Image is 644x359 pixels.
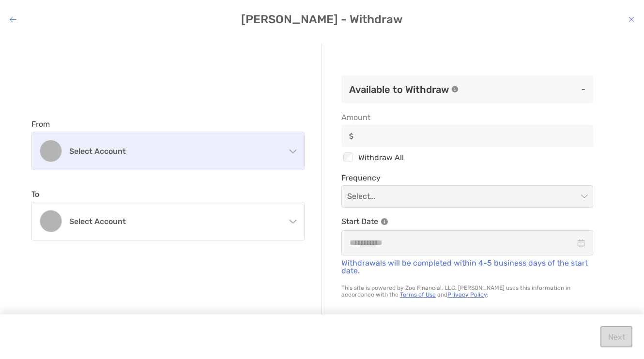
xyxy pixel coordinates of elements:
p: This site is powered by Zoe Financial, LLC. [PERSON_NAME] uses this information in accordance wit... [341,284,593,298]
label: To [31,190,39,199]
h4: Select account [69,217,278,226]
h3: Available to Withdraw [349,84,449,95]
a: Terms of Use [400,291,436,298]
p: Withdrawals will be completed within 4-5 business days of the start date. [341,259,593,275]
div: Withdraw All [341,151,593,164]
img: input icon [349,133,353,140]
span: Amount [341,113,593,122]
img: Information Icon [381,218,388,225]
a: Privacy Policy [447,291,487,298]
input: Amountinput icon [357,132,593,140]
span: Frequency [341,173,593,182]
p: - [466,83,585,95]
h4: Select account [69,147,278,156]
label: From [31,120,50,129]
p: Start Date [341,215,593,227]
